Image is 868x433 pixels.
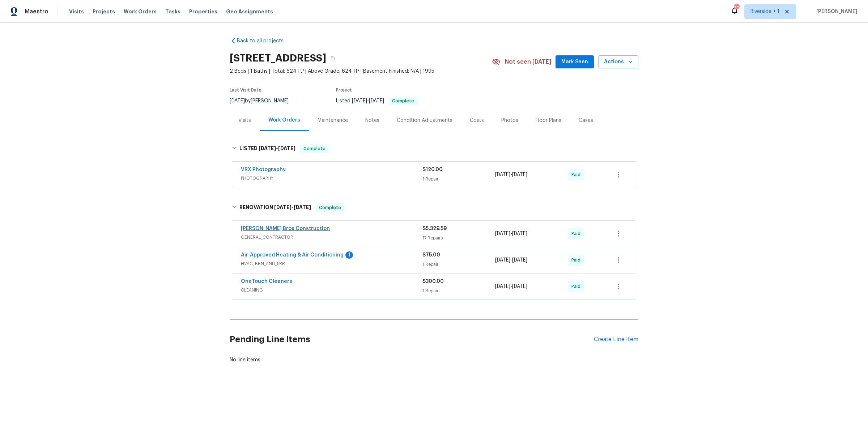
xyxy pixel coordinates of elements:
[734,4,739,12] div: 20
[365,117,379,124] div: Notes
[556,55,594,69] button: Mark Seen
[571,230,583,237] span: Paid
[336,98,418,103] span: Listed
[230,137,638,160] div: LISTED [DATE]-[DATE]Complete
[241,226,330,231] a: [PERSON_NAME] Bros Construction
[124,8,157,15] span: Work Orders
[268,116,300,124] div: Work Orders
[241,279,292,284] a: OneTouch Cleaners
[345,251,353,259] div: 1
[369,98,384,103] span: [DATE]
[230,98,245,103] span: [DATE]
[495,258,510,263] span: [DATE]
[422,287,495,294] div: 1 Repair
[274,205,311,210] span: -
[226,8,273,15] span: Geo Assignments
[25,8,48,15] span: Maestro
[501,117,518,124] div: Photos
[422,234,495,242] div: 17 Repairs
[241,167,286,172] a: VRX Photography
[352,98,384,103] span: -
[241,252,344,258] a: Air-Approved Heating & Air Conditioning
[571,283,583,290] span: Paid
[579,117,593,124] div: Cases
[470,117,484,124] div: Costs
[241,175,422,182] span: PHOTOGRAPHY
[238,117,251,124] div: Visits
[241,286,422,294] span: CLEANING
[230,55,326,62] h2: [STREET_ADDRESS]
[561,58,588,67] span: Mark Seen
[422,167,443,172] span: $120.00
[230,323,594,356] h2: Pending Line Items
[318,117,348,124] div: Maintenance
[512,258,527,263] span: [DATE]
[278,146,295,151] span: [DATE]
[604,58,633,67] span: Actions
[536,117,561,124] div: Floor Plans
[230,88,261,92] span: Last Visit Date
[241,234,422,241] span: GENERAL_CONTRACTOR
[495,231,510,236] span: [DATE]
[813,8,857,15] span: [PERSON_NAME]
[512,284,527,289] span: [DATE]
[230,68,492,75] span: 2 Beds | 1 Baths | Total: 624 ft² | Above Grade: 624 ft² | Basement Finished: N/A | 1995
[316,204,344,211] span: Complete
[165,9,180,14] span: Tasks
[598,55,638,69] button: Actions
[571,256,583,264] span: Paid
[69,8,84,15] span: Visits
[239,144,295,153] h6: LISTED
[230,37,299,44] a: Back to all projects
[422,252,440,258] span: $75.00
[336,88,352,92] span: Project
[301,145,328,152] span: Complete
[495,284,510,289] span: [DATE]
[594,336,638,343] div: Create Line Item
[93,8,115,15] span: Projects
[512,172,527,177] span: [DATE]
[352,98,367,103] span: [DATE]
[259,146,276,151] span: [DATE]
[495,256,527,264] span: -
[274,205,292,210] span: [DATE]
[259,146,295,151] span: -
[326,52,339,65] button: Copy Address
[239,203,311,212] h6: RENOVATION
[505,58,551,65] span: Not seen [DATE]
[230,356,638,364] div: No line items.
[571,171,583,178] span: Paid
[230,97,297,105] div: by [PERSON_NAME]
[495,172,510,177] span: [DATE]
[397,117,452,124] div: Condition Adjustments
[422,279,444,284] span: $300.00
[512,231,527,236] span: [DATE]
[422,226,447,231] span: $5,329.59
[189,8,217,15] span: Properties
[422,175,495,183] div: 1 Repair
[422,261,495,268] div: 1 Repair
[241,260,422,267] span: HVAC, BRN_AND_LRR
[750,8,779,15] span: Riverside + 1
[294,205,311,210] span: [DATE]
[230,196,638,219] div: RENOVATION [DATE]-[DATE]Complete
[389,99,417,103] span: Complete
[495,283,527,290] span: -
[495,171,527,178] span: -
[495,230,527,237] span: -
